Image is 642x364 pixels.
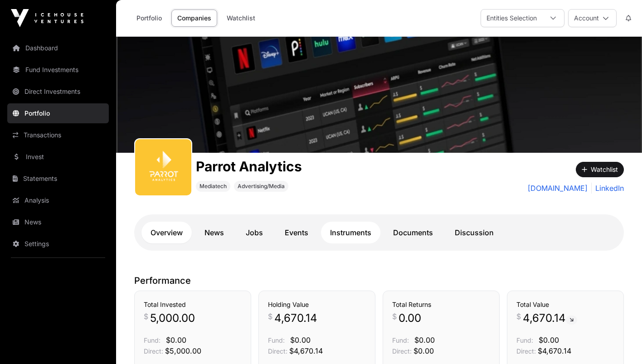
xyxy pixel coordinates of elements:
div: Entities Selection [481,10,542,27]
a: Watchlist [221,10,261,27]
span: $4,670.14 [538,346,571,355]
a: News [7,212,109,232]
span: $ [144,311,148,322]
p: Performance [134,274,624,287]
span: Direct: [144,347,163,355]
a: Discussion [446,222,503,243]
span: Advertising/Media [238,183,285,190]
a: Direct Investments [7,82,109,102]
img: Parrot Analytics [116,37,642,153]
span: 0.00 [399,311,421,325]
img: Icehouse Ventures Logo [11,9,83,27]
span: $ [392,311,397,322]
a: Analysis [7,190,109,210]
a: Dashboard [7,38,109,58]
span: $ [268,311,272,322]
span: $0.00 [539,335,559,345]
span: Fund: [268,336,285,344]
a: Transactions [7,125,109,145]
a: Statements [7,169,109,189]
a: LinkedIn [591,183,624,194]
h3: Holding Value [268,300,366,309]
span: $ [516,311,521,322]
a: News [195,222,233,243]
span: $0.00 [290,335,311,345]
a: Portfolio [131,10,168,27]
a: Invest [7,147,109,167]
span: 5,000.00 [150,311,195,325]
span: $0.00 [166,335,186,345]
span: Fund: [516,336,533,344]
nav: Tabs [141,222,617,243]
span: Fund: [392,336,409,344]
span: Direct: [516,347,536,355]
img: Screenshot-2024-10-27-at-10.33.02%E2%80%AFAM.png [139,143,188,192]
a: Jobs [237,222,272,243]
span: Direct: [268,347,287,355]
h1: Parrot Analytics [196,158,302,175]
a: Overview [141,222,192,243]
span: 4,670.14 [274,311,317,325]
a: Portfolio [7,103,109,123]
a: Events [276,222,317,243]
span: 4,670.14 [523,311,577,325]
span: $4,670.14 [289,346,323,355]
span: $0.00 [414,335,435,345]
button: Account [568,9,617,27]
h3: Total Invested [144,300,242,309]
a: Documents [384,222,442,243]
iframe: Chat Widget [597,320,642,364]
span: Direct: [392,347,412,355]
a: Settings [7,234,109,254]
span: Mediatech [199,183,227,190]
a: Instruments [321,222,380,243]
a: Fund Investments [7,60,109,80]
span: $0.00 [413,346,434,355]
h3: Total Returns [392,300,490,309]
button: Watchlist [576,162,624,177]
span: $5,000.00 [165,346,201,355]
a: Companies [171,10,217,27]
a: [DOMAIN_NAME] [528,183,588,194]
h3: Total Value [516,300,614,309]
span: Fund: [144,336,160,344]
